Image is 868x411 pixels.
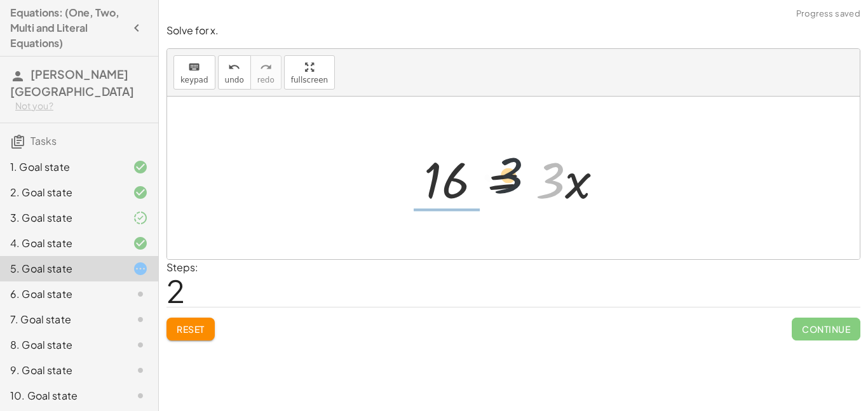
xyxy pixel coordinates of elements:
[133,236,148,251] i: Task finished and correct.
[10,363,112,378] div: 9. Goal state
[228,60,240,75] i: undo
[291,76,328,84] span: fullscreen
[10,185,112,200] div: 2. Goal state
[133,286,148,302] i: Task not started.
[133,363,148,378] i: Task not started.
[173,55,215,90] button: keyboardkeypad
[260,60,272,75] i: redo
[133,388,148,403] i: Task not started.
[10,236,112,251] div: 4. Goal state
[10,5,125,51] h4: Equations: (One, Two, Multi and Literal Equations)
[10,337,112,353] div: 8. Goal state
[250,55,281,90] button: redoredo
[188,60,200,75] i: keyboard
[133,210,148,226] i: Task finished and part of it marked as correct.
[180,76,208,84] span: keypad
[15,100,148,112] div: Not you?
[10,159,112,175] div: 1. Goal state
[166,318,215,340] button: Reset
[133,261,148,276] i: Task started.
[10,261,112,276] div: 5. Goal state
[177,323,205,335] span: Reset
[218,55,251,90] button: undoundo
[10,286,112,302] div: 6. Goal state
[10,312,112,327] div: 7. Goal state
[10,388,112,403] div: 10. Goal state
[133,337,148,353] i: Task not started.
[166,271,185,310] span: 2
[225,76,244,84] span: undo
[166,260,198,274] label: Steps:
[133,185,148,200] i: Task finished and correct.
[796,8,860,20] span: Progress saved
[10,210,112,226] div: 3. Goal state
[133,312,148,327] i: Task not started.
[284,55,335,90] button: fullscreen
[166,24,860,38] p: Solve for x.
[257,76,275,84] span: redo
[31,134,57,147] span: Tasks
[10,67,134,98] span: [PERSON_NAME][GEOGRAPHIC_DATA]
[133,159,148,175] i: Task finished and correct.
